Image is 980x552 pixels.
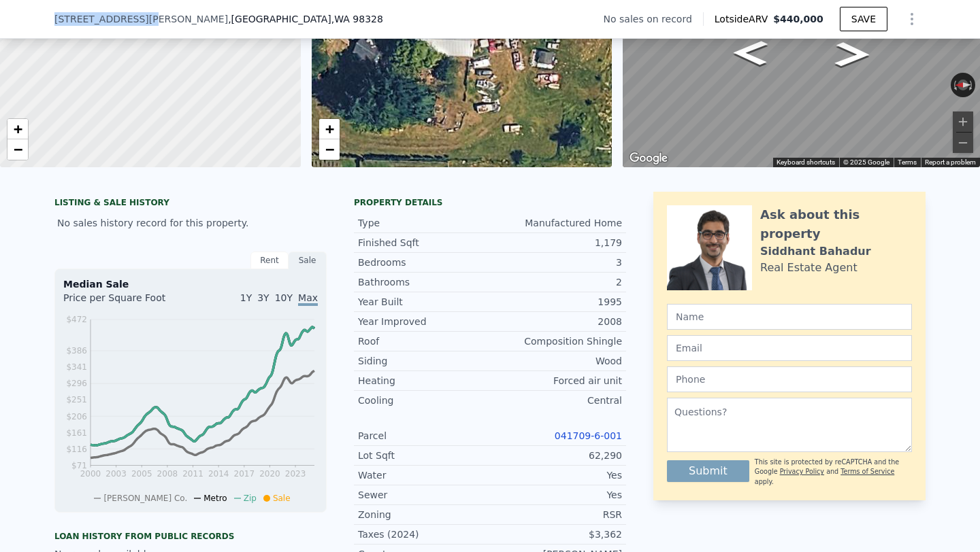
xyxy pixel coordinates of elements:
button: Reset the view [951,80,975,90]
div: Real Estate Agent [760,260,857,276]
path: Go South, Webster Rd E [820,36,885,73]
div: Composition Shingle [490,334,622,348]
tspan: 2000 [80,469,101,479]
a: Privacy Policy [780,468,824,475]
div: Rent [250,252,289,269]
a: 041709-6-001 [555,430,622,441]
tspan: $472 [66,315,87,324]
div: No sales history record for this property. [54,211,327,235]
div: Year Built [358,295,490,309]
span: 3Y [257,292,269,303]
div: $3,362 [490,528,622,541]
div: Roof [358,334,490,348]
a: Open this area in Google Maps (opens a new window) [626,150,671,167]
span: , WA 98328 [331,14,383,24]
div: Yes [490,468,622,482]
img: Google [626,150,671,167]
button: Show Options [898,5,926,33]
tspan: $341 [66,362,87,372]
div: Price per Square Foot [63,291,191,313]
div: Water [358,468,490,482]
div: Wood [490,354,622,368]
div: Sewer [358,488,490,502]
tspan: 2017 [234,469,255,479]
div: Property details [354,197,626,208]
span: + [14,120,22,137]
div: Loan history from public records [54,531,327,542]
div: 3 [490,256,622,269]
span: $440,000 [773,14,823,24]
button: Zoom out [953,133,973,153]
button: Keyboard shortcuts [777,158,835,167]
div: RSR [490,508,622,521]
button: Rotate clockwise [968,73,976,97]
div: Cooling [358,394,490,407]
path: Go North, Webster Rd E [719,35,782,71]
tspan: $386 [66,346,87,356]
tspan: 2003 [105,469,127,479]
tspan: 2008 [157,469,178,479]
div: Yes [490,488,622,502]
div: Median Sale [63,277,318,291]
div: Year Improved [358,315,490,328]
div: Bathrooms [358,275,490,289]
span: Max [298,292,318,306]
div: Manufactured Home [490,216,622,230]
div: Siddhant Bahadur [760,243,871,260]
a: Zoom in [319,119,340,139]
div: Taxes (2024) [358,528,490,541]
tspan: 2014 [208,469,229,479]
tspan: $116 [66,445,87,454]
tspan: $161 [66,428,87,438]
tspan: 2020 [259,469,280,479]
button: SAVE [840,7,887,31]
button: Zoom in [953,111,973,132]
div: Siding [358,354,490,368]
span: Lotside ARV [715,12,773,26]
input: Phone [667,366,912,392]
span: Metro [203,494,227,503]
div: 62,290 [490,449,622,462]
div: Bedrooms [358,256,490,269]
a: Terms of Service [840,468,894,475]
span: [STREET_ADDRESS][PERSON_NAME] [54,12,228,26]
tspan: $206 [66,412,87,421]
a: Zoom out [319,139,340,160]
span: + [325,120,333,137]
a: Zoom out [7,139,28,160]
div: Central [490,394,622,407]
span: Sale [273,494,291,503]
div: 1995 [490,295,622,309]
tspan: 2023 [285,469,306,479]
div: This site is protected by reCAPTCHA and the Google and apply. [755,458,912,487]
div: 1,179 [490,236,622,249]
div: Finished Sqft [358,236,490,249]
span: [PERSON_NAME] Co. [103,494,187,503]
div: Zoning [358,508,490,521]
input: Email [667,335,912,361]
tspan: $71 [71,461,87,470]
div: Ask about this property [760,205,912,243]
div: Heating [358,374,490,387]
div: 2 [490,275,622,289]
button: Submit [667,460,749,482]
div: Sale [289,252,327,269]
div: No sales on record [604,12,703,26]
div: 2008 [490,315,622,328]
tspan: 2011 [182,469,203,479]
div: Parcel [358,429,490,443]
div: LISTING & SALE HISTORY [54,197,327,211]
button: Rotate counterclockwise [951,73,958,97]
tspan: $296 [66,379,87,388]
span: Zip [244,494,257,503]
span: , [GEOGRAPHIC_DATA] [228,12,383,26]
div: Forced air unit [490,374,622,387]
input: Name [667,304,912,330]
span: © 2025 Google [843,158,889,166]
tspan: $251 [66,395,87,404]
span: 1Y [240,292,252,303]
a: Terms (opens in new tab) [898,158,917,166]
a: Report a problem [925,158,976,166]
a: Zoom in [7,119,28,139]
span: − [325,141,333,158]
